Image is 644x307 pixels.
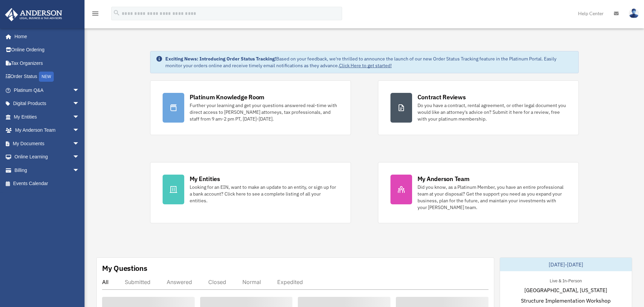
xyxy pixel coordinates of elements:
a: Events Calendar [5,177,90,190]
div: Based on your feedback, we're thrilled to announce the launch of our new Order Status Tracking fe... [165,55,573,69]
span: arrow_drop_down [73,110,86,124]
a: Home [5,30,86,43]
a: Online Learningarrow_drop_down [5,150,90,164]
a: Click Here to get started! [339,62,392,69]
span: [GEOGRAPHIC_DATA], [US_STATE] [524,286,607,294]
div: Do you have a contract, rental agreement, or other legal document you would like an attorney's ad... [418,102,566,122]
div: Contract Reviews [418,93,466,101]
a: Platinum Knowledge Room Further your learning and get your questions answered real-time with dire... [150,80,351,135]
span: arrow_drop_down [73,97,86,111]
a: My Anderson Teamarrow_drop_down [5,124,90,137]
div: Platinum Knowledge Room [190,93,265,101]
a: My Entitiesarrow_drop_down [5,110,90,124]
div: My Entities [190,175,220,183]
div: Expedited [277,279,303,285]
div: Looking for an EIN, want to make an update to an entity, or sign up for a bank account? Click her... [190,184,338,204]
a: Online Ordering [5,43,90,57]
a: Digital Productsarrow_drop_down [5,97,90,110]
span: Structure Implementation Workshop [521,297,611,305]
div: Normal [242,279,261,285]
img: User Pic [629,8,639,18]
i: search [113,9,120,17]
strong: Exciting News: Introducing Order Status Tracking! [165,56,276,62]
img: Anderson Advisors Platinum Portal [3,8,64,21]
div: My Questions [102,263,147,273]
span: arrow_drop_down [73,163,86,177]
div: Did you know, as a Platinum Member, you have an entire professional team at your disposal? Get th... [418,184,566,211]
a: My Documentsarrow_drop_down [5,137,90,150]
div: [DATE]-[DATE] [500,258,632,271]
a: Contract Reviews Do you have a contract, rental agreement, or other legal document you would like... [378,80,579,135]
a: Platinum Q&Aarrow_drop_down [5,83,90,97]
span: arrow_drop_down [73,137,86,151]
a: Billingarrow_drop_down [5,163,90,177]
a: My Anderson Team Did you know, as a Platinum Member, you have an entire professional team at your... [378,162,579,223]
a: menu [91,12,99,18]
div: Submitted [125,279,150,285]
span: arrow_drop_down [73,150,86,164]
div: Closed [208,279,226,285]
a: Tax Organizers [5,56,90,70]
i: menu [91,9,99,18]
a: My Entities Looking for an EIN, want to make an update to an entity, or sign up for a bank accoun... [150,162,351,223]
span: arrow_drop_down [73,124,86,137]
div: All [102,279,109,285]
div: My Anderson Team [418,175,470,183]
div: Further your learning and get your questions answered real-time with direct access to [PERSON_NAM... [190,102,338,122]
div: Live & In-Person [544,277,587,284]
div: Answered [167,279,192,285]
a: Order StatusNEW [5,70,90,84]
span: arrow_drop_down [73,83,86,97]
div: NEW [39,72,54,82]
